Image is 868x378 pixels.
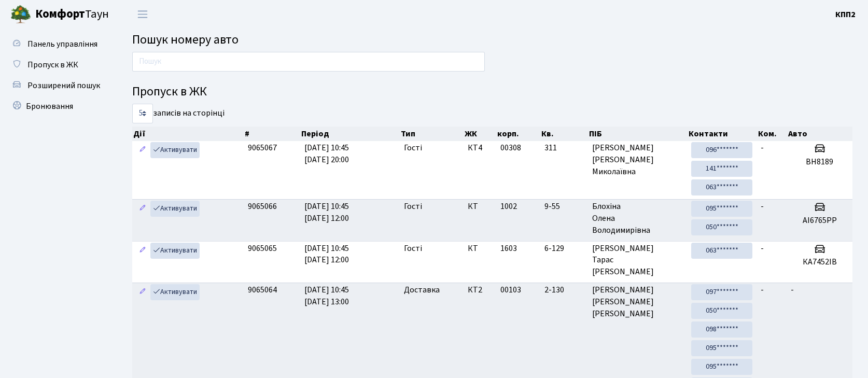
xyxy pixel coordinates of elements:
[304,243,349,266] span: [DATE] 10:45 [DATE] 12:00
[544,243,584,255] span: 6-129
[544,201,584,213] span: 9-55
[132,31,239,49] span: Пошук номеру авто
[150,243,200,259] a: Активувати
[132,52,485,72] input: Пошук
[761,284,764,296] span: -
[592,243,683,278] span: [PERSON_NAME] Тарас [PERSON_NAME]
[400,127,464,141] th: Тип
[136,284,149,300] a: Редагувати
[304,284,349,307] span: [DATE] 10:45 [DATE] 13:00
[757,127,787,141] th: Ком.
[132,85,852,100] h4: Пропуск в ЖК
[132,104,225,123] label: записів на сторінці
[540,127,588,141] th: Кв.
[248,201,277,212] span: 9065066
[132,127,244,141] th: Дії
[150,284,200,300] a: Активувати
[248,142,277,153] span: 9065067
[592,201,683,236] span: Блохіна Олена Володимирівна
[136,201,149,217] a: Редагувати
[136,243,149,259] a: Редагувати
[27,80,100,91] span: Розширений пошук
[592,142,683,178] span: [PERSON_NAME] [PERSON_NAME] Миколаївна
[10,4,31,25] img: logo.png
[404,284,440,296] span: Доставка
[248,284,277,296] span: 9065064
[592,284,683,320] span: [PERSON_NAME] [PERSON_NAME] [PERSON_NAME]
[791,257,848,267] h5: КА7452ІВ
[130,6,156,23] button: Переключити навігацію
[468,243,492,255] span: КТ
[248,243,277,254] span: 9065065
[150,142,200,158] a: Активувати
[791,216,848,226] h5: АІ6765РР
[304,201,349,224] span: [DATE] 10:45 [DATE] 12:00
[761,243,764,254] span: -
[468,201,492,213] span: КТ
[835,8,856,21] a: КПП2
[5,96,109,117] a: Бронювання
[404,142,422,154] span: Гості
[136,142,149,158] a: Редагувати
[132,104,153,123] select: записів на сторінці
[5,75,109,96] a: Розширений пошук
[27,38,97,50] span: Панель управління
[688,127,757,141] th: Контакти
[500,284,521,296] span: 00103
[544,142,584,154] span: 311
[787,127,853,141] th: Авто
[404,201,422,213] span: Гості
[5,34,109,54] a: Панель управління
[500,201,517,212] span: 1002
[300,127,400,141] th: Період
[588,127,688,141] th: ПІБ
[27,59,78,71] span: Пропуск в ЖК
[500,243,517,254] span: 1603
[544,284,584,296] span: 2-130
[761,201,764,212] span: -
[500,142,521,153] span: 00308
[150,201,200,217] a: Активувати
[791,157,848,167] h5: ВН8189
[464,127,496,141] th: ЖК
[791,284,794,296] span: -
[244,127,300,141] th: #
[761,142,764,153] span: -
[35,6,109,23] span: Таун
[496,127,540,141] th: корп.
[304,142,349,165] span: [DATE] 10:45 [DATE] 20:00
[404,243,422,255] span: Гості
[835,9,856,20] b: КПП2
[5,54,109,75] a: Пропуск в ЖК
[26,101,73,112] span: Бронювання
[468,284,492,296] span: КТ2
[35,6,85,22] b: Комфорт
[468,142,492,154] span: КТ4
